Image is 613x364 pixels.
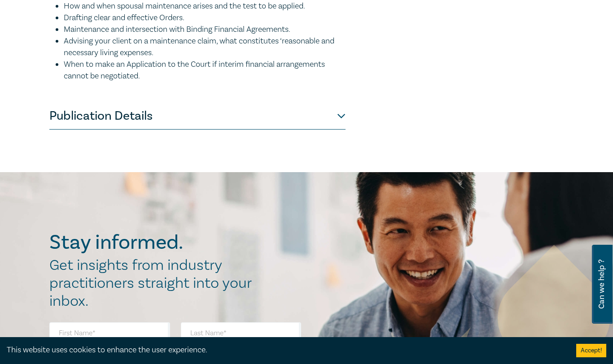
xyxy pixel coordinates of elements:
[64,12,346,24] li: Drafting clear and effective Orders.
[64,59,346,82] li: When to make an Application to the Court if interim financial arrangements cannot be negotiated.
[49,256,261,310] h2: Get insights from industry practitioners straight into your inbox.
[64,24,346,35] li: Maintenance and intersection with Binding Financial Agreements.
[49,231,261,254] h2: Stay informed.
[64,0,346,12] li: How and when spousal maintenance arises and the test to be applied.
[64,35,346,59] li: Advising your client on a maintenance claim, what constitutes ‘reasonable and necessary living ex...
[576,344,606,357] button: Accept cookies
[49,103,346,130] button: Publication Details
[7,344,563,356] div: This website uses cookies to enhance the user experience.
[597,250,606,318] span: Can we help ?
[181,322,302,344] input: Last Name*
[49,322,170,344] input: First Name*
